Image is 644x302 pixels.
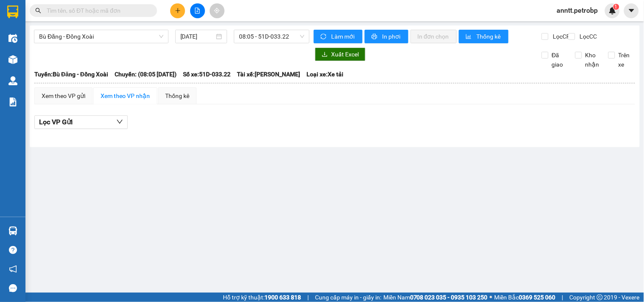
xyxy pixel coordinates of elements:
span: Kho nhận [582,50,603,69]
span: Miền Bắc [495,293,556,302]
span: Đã giao [548,50,569,69]
span: notification [9,265,17,273]
img: warehouse-icon [8,34,17,43]
strong: 0369 525 060 [519,294,556,301]
span: question-circle [9,246,17,254]
img: solution-icon [8,98,17,106]
button: caret-down [624,3,639,18]
span: Lọc VP Gửi [39,117,73,127]
span: anntt.petrobp [550,5,605,16]
button: plus [170,3,185,18]
span: sync [321,34,328,40]
span: Miền Nam [383,293,488,302]
button: Lọc VP Gửi [34,115,128,129]
span: bar-chart [466,34,473,40]
strong: 1900 633 818 [264,294,301,301]
div: Xem theo VP nhận [101,91,150,101]
span: Trên xe [615,50,636,69]
img: warehouse-icon [8,226,17,235]
span: message [9,284,17,292]
span: search [35,8,41,14]
span: printer [371,34,379,40]
span: Loại xe: Xe tải [307,70,343,79]
span: Cung cấp máy in - giấy in: [315,293,381,302]
span: Hỗ trợ kỹ thuật: [223,293,301,302]
span: Lọc CC [577,32,599,41]
span: Bù Đăng - Đồng Xoài [39,30,163,43]
span: | [307,293,309,302]
img: icon-new-feature [609,7,616,14]
strong: 0708 023 035 - 0935 103 250 [410,294,488,301]
button: bar-chartThống kê [459,30,509,43]
button: In đơn chọn [411,30,457,43]
button: file-add [190,3,205,18]
sup: 1 [613,4,619,10]
span: Tài xế: [PERSON_NAME] [237,70,300,79]
span: 08:05 - 51D-033.22 [239,30,304,43]
button: syncLàm mới [314,30,363,43]
span: | [562,293,563,302]
span: In phơi [382,32,402,41]
input: Tìm tên, số ĐT hoặc mã đơn [47,6,147,15]
span: Số xe: 51D-033.22 [183,70,231,79]
span: ⚪️ [490,296,492,299]
span: aim [214,8,220,14]
img: warehouse-icon [8,76,17,85]
span: Lọc CR [550,32,572,41]
span: file-add [194,8,200,14]
img: warehouse-icon [8,55,17,64]
div: Xem theo VP gửi [42,91,85,101]
span: down [116,118,123,125]
img: logo-vxr [7,6,18,18]
input: 13/09/2025 [180,32,215,41]
b: Tuyến: Bù Đăng - Đồng Xoài [34,71,108,78]
button: printerIn phơi [365,30,408,43]
span: caret-down [628,7,636,14]
span: Làm mới [331,32,356,41]
button: aim [210,3,225,18]
span: plus [175,8,181,14]
span: 1 [615,4,618,10]
span: copyright [597,294,603,300]
span: Thống kê [476,32,502,41]
div: Thống kê [165,91,189,101]
button: downloadXuất Excel [315,48,366,61]
span: Chuyến: (08:05 [DATE]) [115,70,177,79]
